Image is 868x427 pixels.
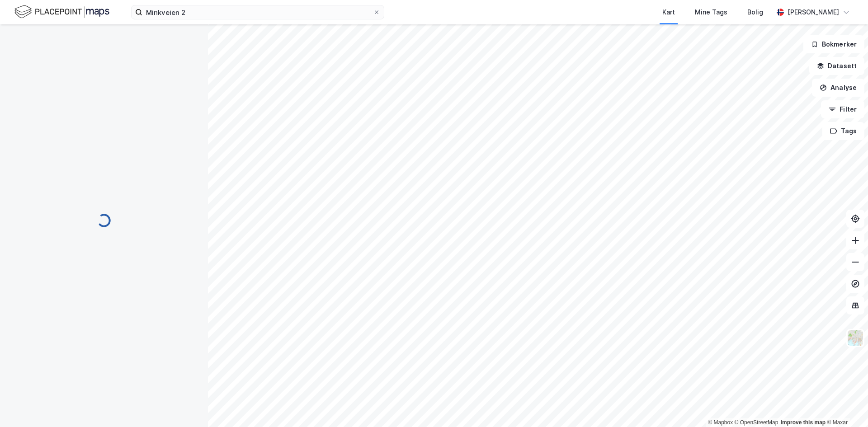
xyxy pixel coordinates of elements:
[809,57,864,75] button: Datasett
[142,5,373,19] input: Søk på adresse, matrikkel, gårdeiere, leietakere eller personer
[788,7,839,18] div: [PERSON_NAME]
[823,384,868,427] iframe: Chat Widget
[695,7,727,18] div: Mine Tags
[97,213,111,228] img: spinner.a6d8c91a73a9ac5275cf975e30b51cfb.svg
[822,122,864,140] button: Tags
[747,7,763,18] div: Bolig
[662,7,675,18] div: Kart
[803,35,864,53] button: Bokmerker
[14,4,109,20] img: logo.f888ab2527a4732fd821a326f86c7f29.svg
[735,419,778,426] a: OpenStreetMap
[708,419,733,426] a: Mapbox
[781,419,826,426] a: Improve this map
[821,100,864,118] button: Filter
[847,329,864,347] img: Z
[812,79,864,97] button: Analyse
